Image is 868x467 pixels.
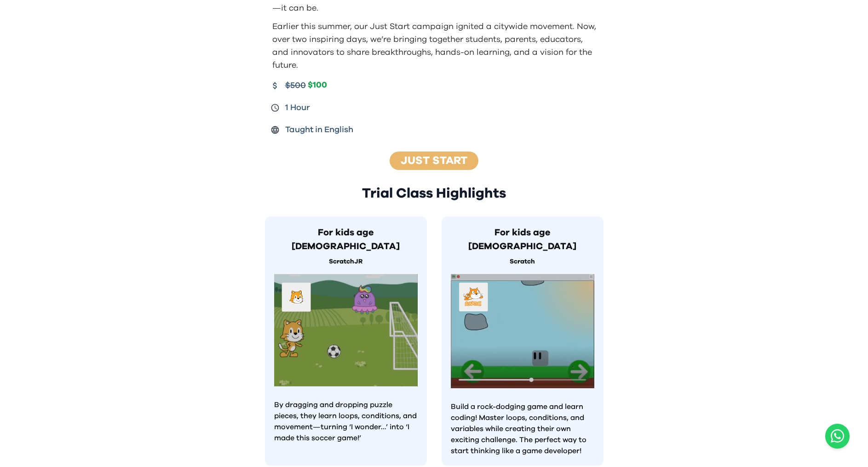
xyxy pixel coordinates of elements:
[272,20,600,72] p: Earlier this summer, our Just Start campaign ignited a citywide movement. Now, over two inspiring...
[274,274,418,386] img: Kids learning to code
[387,151,481,170] button: Just Start
[285,101,310,114] span: 1 Hour
[825,424,850,449] a: Chat with us on WhatsApp
[265,185,604,202] h2: Trial Class Highlights
[825,424,850,449] button: Open WhatsApp chat
[285,79,306,92] span: $500
[401,155,467,166] a: Just Start
[274,399,418,444] p: By dragging and dropping puzzle pieces, they learn loops, conditions, and movement—turning ‘I won...
[451,401,594,456] p: Build a rock-dodging game and learn coding! Master loops, conditions, and variables while creatin...
[308,80,327,91] span: $100
[451,274,594,388] img: Kids learning to code
[274,226,418,253] h3: For kids age [DEMOGRAPHIC_DATA]
[451,226,594,253] h3: For kids age [DEMOGRAPHIC_DATA]
[274,257,418,267] p: ScratchJR
[285,123,353,136] span: Taught in English
[451,257,594,267] p: Scratch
